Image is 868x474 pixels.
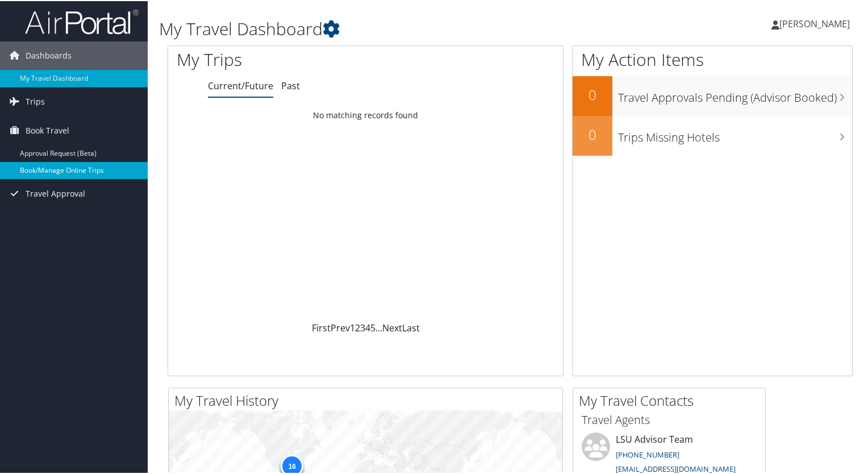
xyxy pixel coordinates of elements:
[281,78,300,91] a: Past
[26,40,72,69] span: Dashboards
[582,411,757,427] h3: Travel Agents
[382,321,402,333] a: Next
[618,123,852,144] h3: Trips Missing Hotels
[771,6,861,40] a: [PERSON_NAME]
[177,47,390,70] h1: My Trips
[573,47,852,70] h1: My Action Items
[573,115,852,155] a: 0Trips Missing Hotels
[573,124,612,143] h2: 0
[375,321,382,333] span: …
[616,463,736,473] a: [EMAIL_ADDRESS][DOMAIN_NAME]
[331,321,350,333] a: Prev
[25,7,139,34] img: airportal-logo.png
[573,84,612,103] h2: 0
[26,115,69,144] span: Book Travel
[779,16,850,29] span: [PERSON_NAME]
[26,178,85,207] span: Travel Approval
[159,16,627,40] h1: My Travel Dashboard
[174,390,562,409] h2: My Travel History
[168,104,563,124] td: No matching records found
[618,83,852,105] h3: Travel Approvals Pending (Advisor Booked)
[350,321,355,333] a: 1
[360,321,365,333] a: 3
[312,321,331,333] a: First
[402,321,420,333] a: Last
[573,75,852,115] a: 0Travel Approvals Pending (Advisor Booked)
[370,321,375,333] a: 5
[355,321,360,333] a: 2
[26,86,45,115] span: Trips
[365,321,370,333] a: 4
[579,390,765,409] h2: My Travel Contacts
[208,78,273,91] a: Current/Future
[616,448,679,459] a: [PHONE_NUMBER]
